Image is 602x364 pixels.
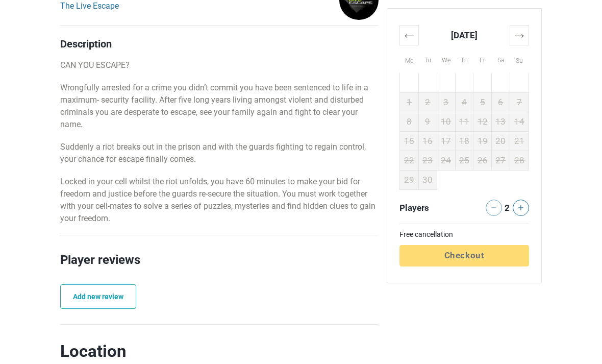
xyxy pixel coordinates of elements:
[399,229,529,240] td: Free cancellation
[399,25,418,45] th: ←
[399,170,418,189] td: 29
[419,92,437,112] td: 2
[503,200,512,214] div: 2
[419,170,437,189] td: 30
[510,92,529,112] td: 7
[437,151,455,170] td: 24
[492,92,510,112] td: 6
[419,131,437,151] td: 16
[60,1,119,11] a: The Live Escape
[473,45,492,73] th: Fr
[510,112,529,131] td: 14
[455,92,473,112] td: 4
[455,131,473,151] td: 18
[437,92,455,112] td: 3
[510,25,529,45] th: →
[510,45,529,73] th: Su
[455,45,473,73] th: Th
[419,112,437,131] td: 9
[395,200,464,216] div: Players
[60,141,379,165] p: Suddenly a riot breaks out in the prison and with the guards fighting to regain control, your cha...
[492,151,510,170] td: 27
[437,131,455,151] td: 17
[60,82,379,131] p: Wrongfully arrested for a crime you didn’t commit you have been sentenced to life in a maximum- s...
[399,45,418,73] th: Mo
[399,151,418,170] td: 22
[473,151,492,170] td: 26
[60,341,379,361] h2: Location
[419,45,437,73] th: Tu
[60,176,379,225] p: Locked in your cell whilst the riot unfolds, you have 60 minutes to make your bid for freedom and...
[492,131,510,151] td: 20
[455,151,473,170] td: 25
[473,92,492,112] td: 5
[399,92,418,112] td: 1
[510,131,529,151] td: 21
[60,251,379,284] h2: Player reviews
[419,151,437,170] td: 23
[399,131,418,151] td: 15
[473,131,492,151] td: 19
[492,112,510,131] td: 13
[492,45,510,73] th: Sa
[455,112,473,131] td: 11
[437,45,455,73] th: We
[60,284,136,309] a: Add new review
[510,151,529,170] td: 28
[419,25,510,45] th: [DATE]
[60,38,379,50] h4: Description
[437,112,455,131] td: 10
[60,59,379,71] p: CAN YOU ESCAPE?
[473,112,492,131] td: 12
[399,112,418,131] td: 8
